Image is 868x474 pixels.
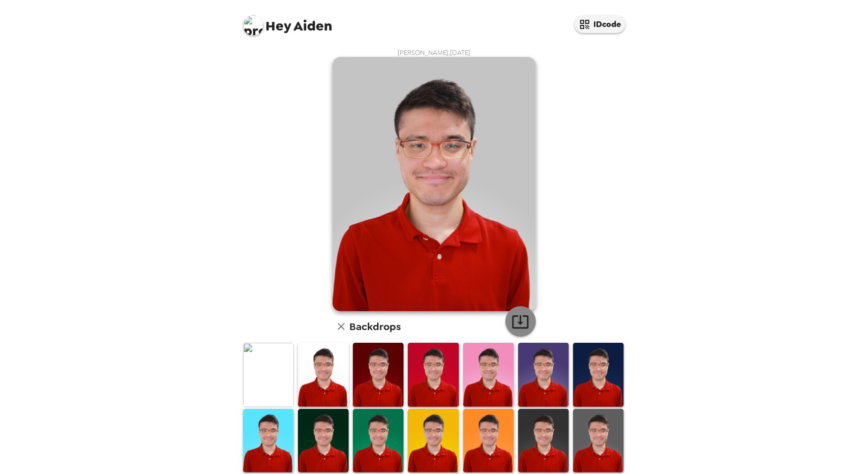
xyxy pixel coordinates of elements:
[333,57,536,311] img: user
[398,48,470,57] span: [PERSON_NAME] , [DATE]
[243,343,294,406] img: Original
[350,318,401,335] h6: Backdrops
[266,17,291,35] span: Hey
[575,15,625,33] button: IDcode
[243,15,263,36] img: profile pic
[243,10,333,33] span: Aiden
